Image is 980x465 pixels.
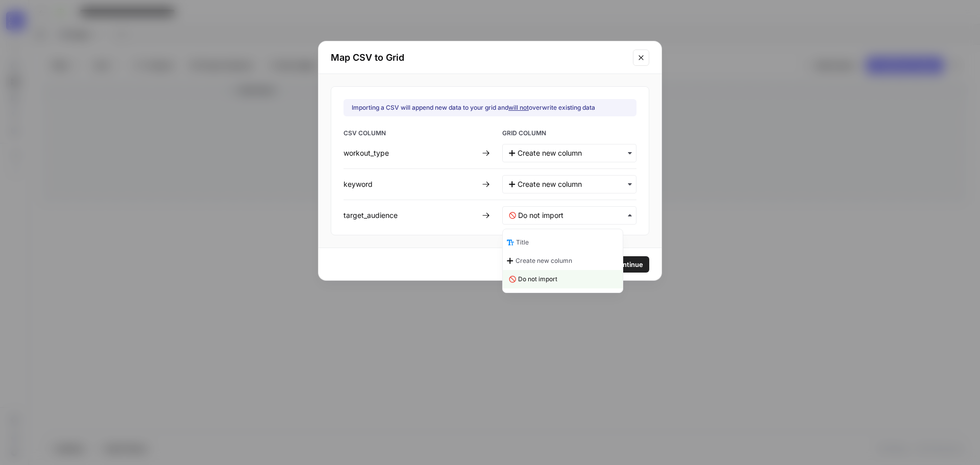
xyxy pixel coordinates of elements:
button: Continue [607,256,649,273]
span: Create new column [516,256,572,265]
div: target_audience [344,210,478,221]
input: Create new column [518,179,630,189]
span: Title [516,238,529,247]
input: Create new column [518,148,630,158]
input: Do not import [518,210,630,221]
span: CSV COLUMN [344,129,478,140]
div: keyword [344,179,478,189]
h2: Map CSV to Grid [331,51,627,65]
span: Do not import [518,275,557,284]
span: Continue [614,259,643,270]
u: will not [508,104,529,111]
span: GRID COLUMN [502,129,636,140]
div: workout_type [344,148,478,158]
div: Importing a CSV will append new data to your grid and overwrite existing data [352,103,595,112]
button: Close modal [633,50,649,66]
